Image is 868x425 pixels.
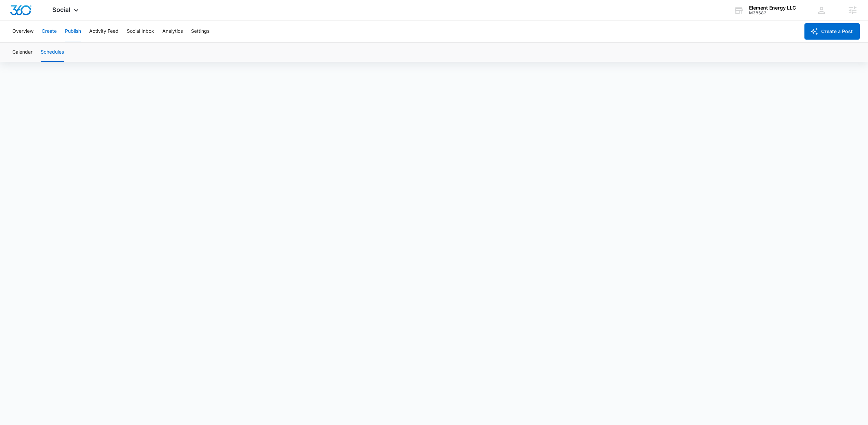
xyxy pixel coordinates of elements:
button: Calendar [12,43,32,62]
button: Settings [191,20,209,42]
div: account id [749,11,796,15]
button: Overview [12,20,33,42]
span: Social [52,6,70,13]
button: Social Inbox [127,20,154,42]
button: Analytics [162,20,183,42]
button: Schedules [41,43,64,62]
div: account name [749,5,796,11]
button: Create a Post [804,23,860,40]
button: Create [42,20,57,42]
button: Publish [65,20,81,42]
button: Activity Feed [89,20,119,42]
